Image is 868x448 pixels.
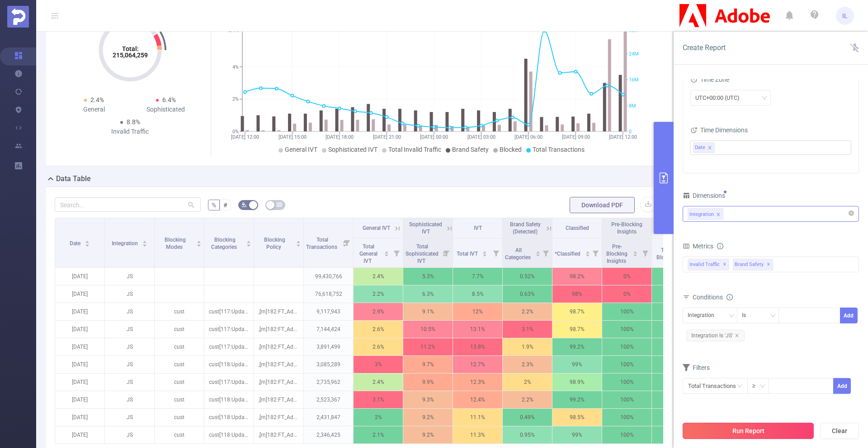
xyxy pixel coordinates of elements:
p: 10.5% [403,321,453,338]
div: Sort [482,250,487,255]
span: # [223,201,227,209]
tspan: [DATE] 09:00 [561,134,590,140]
i: icon: close-circle [849,210,854,216]
span: Conditions [693,294,733,301]
i: icon: caret-down [296,243,301,246]
button: Run Report [683,423,814,439]
i: icon: caret-up [296,239,301,242]
tspan: [DATE] 21:00 [373,134,401,140]
p: 99% [552,356,602,373]
p: 2.6% [354,321,403,338]
p: [DATE] [55,338,104,355]
p: cust [155,321,204,338]
tspan: Total: [122,45,138,52]
p: 98.7% [552,303,602,320]
p: ,[m]182:FT_Adobe_Publicis_EMEA's new lists simulation 062025 [254,356,303,373]
tspan: 4% [232,64,239,70]
i: icon: caret-down [384,253,389,256]
i: icon: caret-down [585,253,590,256]
p: ,[m]182:FT_Adobe_Publicis_EMEA's new lists simulation 062025 [254,391,303,408]
i: icon: info-circle [717,243,723,249]
input: Search... [55,197,201,212]
span: Total Blocked [656,247,677,261]
span: ✕ [767,259,770,270]
span: Brand Safety (Detected) [510,221,541,235]
div: Integration [688,308,721,323]
i: icon: down [760,383,765,390]
p: 99% [552,426,602,443]
p: 2.2% [503,391,552,408]
tspan: 0% [232,129,239,135]
i: icon: caret-up [142,239,147,242]
p: 100% [602,426,651,443]
p: JS [105,373,154,391]
tspan: [DATE] 12:00 [231,134,259,140]
span: Total IVT [457,251,479,257]
h2: Data Table [56,173,91,184]
p: ,[m]182:FT_Adobe_Publicis_EMEA's new lists simulation 062025 [254,321,303,338]
p: 2.2% [354,285,403,303]
span: Brand Safety [452,146,489,153]
span: Dimensions [683,192,725,199]
button: Add [833,378,851,394]
div: Sort [246,239,251,245]
div: Invalid Traffic [94,127,166,136]
i: icon: table [277,202,282,207]
i: icon: caret-up [585,250,590,252]
p: cust[117:Updated Adobe Blocklist Across PRG & Ops FY25Q3_V1] [204,321,254,338]
p: 98.9% [552,373,602,391]
p: cust [155,303,204,320]
div: UTC+00:00 (UTC) [695,90,746,105]
p: 11.1% [453,409,502,426]
tspan: 6.4% [228,28,239,34]
p: 13.1% [453,321,502,338]
p: 0.95% [503,426,552,443]
span: Total Sophisticated IVT [406,243,439,264]
span: IVT [474,225,482,231]
span: % [212,201,216,209]
p: 9.1% [403,303,453,320]
span: Sophisticated IVT [409,221,442,235]
p: ,[m]182:FT_Adobe_Publicis_EMEA's new lists simulation 062025 [254,303,303,320]
i: icon: caret-down [633,253,638,256]
span: All Categories [505,247,532,261]
tspan: 32M [629,28,639,34]
tspan: 16M [629,77,639,83]
p: 3.1% [354,391,403,408]
p: 0.63% [503,285,552,303]
p: JS [105,268,154,285]
i: icon: caret-down [482,253,487,256]
i: icon: caret-up [535,250,540,252]
p: 98.7% [552,321,602,338]
i: icon: caret-up [384,250,389,252]
tspan: 215,064,259 [113,51,148,59]
span: Total General IVT [359,243,377,264]
p: 0% [652,426,701,443]
p: 0% [602,268,651,285]
p: JS [105,356,154,373]
span: ✕ [723,259,726,270]
div: Sophisticated [130,105,202,114]
button: Add [840,308,858,323]
p: cust[118:Updated Adobe Blocklist Across PRG & Ops FY25Q3_V2] [204,426,254,443]
p: 2,523,367 [304,391,353,408]
span: Integration Is 'JS' [686,330,745,341]
p: JS [105,321,154,338]
p: [DATE] [55,409,104,426]
p: 12% [453,303,502,320]
p: 76,618,752 [304,285,353,303]
p: ,[m]182:FT_Adobe_Publicis_EMEA's new lists simulation 062025 [254,373,303,391]
i: Filter menu [589,238,602,267]
p: 0% [602,285,651,303]
span: Total Transactions [533,146,585,153]
p: 12.7% [453,356,502,373]
p: 0.49% [503,409,552,426]
span: General IVT [285,146,317,153]
tspan: [DATE] 03:00 [467,134,495,140]
p: 99.2% [552,338,602,355]
img: Protected Media [7,6,29,28]
span: Invalid Traffic [688,259,729,271]
p: 3,891,499 [304,338,353,355]
i: Filter menu [639,238,651,267]
span: Metrics [683,243,713,250]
